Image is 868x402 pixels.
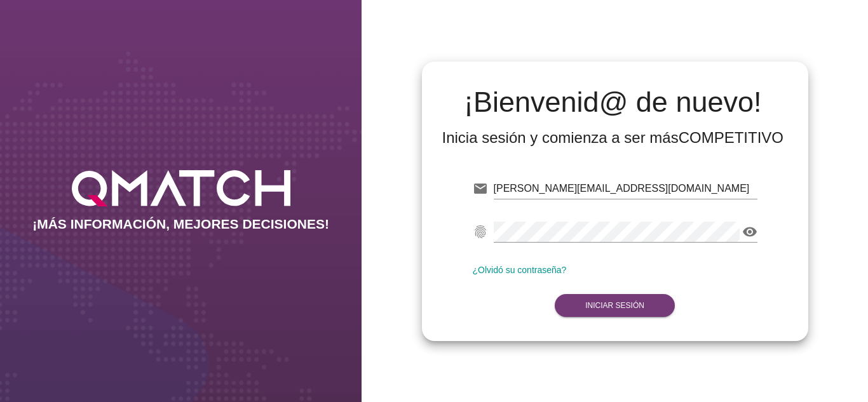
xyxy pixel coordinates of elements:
[442,87,784,117] h2: ¡Bienvenid@ de nuevo!
[494,178,757,199] input: E-mail
[585,301,644,310] strong: Iniciar Sesión
[442,128,784,148] div: Inicia sesión y comienza a ser más
[473,265,567,275] a: ¿Olvidó su contraseña?
[679,129,783,146] strong: COMPETITIVO
[32,217,329,232] h2: ¡MÁS INFORMACIÓN, MEJORES DECISIONES!
[473,181,488,196] i: email
[555,294,675,317] button: Iniciar Sesión
[742,224,757,239] i: visibility
[473,224,488,239] i: fingerprint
